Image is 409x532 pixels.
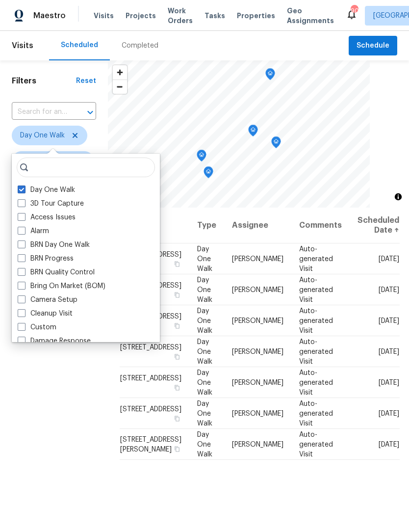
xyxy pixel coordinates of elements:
label: BRN Quality Control [18,267,95,277]
label: 3D Tour Capture [18,199,84,209]
span: Auto-generated Visit [299,307,333,334]
input: Search for an address... [12,105,69,120]
span: [DATE] [379,379,399,386]
span: [STREET_ADDRESS] [120,282,181,289]
span: [PERSON_NAME] [232,379,283,386]
span: [STREET_ADDRESS] [120,313,181,319]
span: Day One Walk [197,307,212,334]
span: Auto-generated Visit [299,338,333,365]
span: [STREET_ADDRESS] [120,374,181,381]
label: Damage Response [18,336,91,346]
span: Tasks [204,12,225,19]
label: Custom [18,322,56,332]
button: Copy Address [173,290,181,299]
span: [DATE] [379,255,399,262]
span: [STREET_ADDRESS] [120,405,181,412]
button: Zoom in [113,65,127,80]
label: Camera Setup [18,295,77,305]
button: Zoom out [113,80,127,94]
div: Map marker [271,136,281,152]
div: Reset [76,76,96,86]
button: Open [83,106,97,119]
label: Alarm [18,226,49,236]
label: Bring On Market (BOM) [18,281,105,291]
span: Day One Walk [197,245,212,272]
th: Comments [291,208,350,243]
span: Day One Walk [197,369,212,396]
span: Work Orders [168,6,193,26]
span: Visits [94,11,114,21]
button: Copy Address [173,383,181,392]
span: Projects [126,11,156,21]
span: [PERSON_NAME] [232,317,283,324]
div: 90 [351,6,358,16]
span: Maestro [33,11,66,21]
th: Scheduled Date ↑ [350,208,400,243]
span: Schedule [357,40,389,52]
button: Copy Address [173,259,181,268]
th: Type [189,208,224,243]
div: Map marker [265,68,275,83]
span: [DATE] [379,348,399,355]
span: Day One Walk [197,400,212,426]
th: Assignee [224,208,291,243]
span: [PERSON_NAME] [232,441,283,448]
button: Copy Address [173,414,181,423]
span: Day One Walk [197,276,212,303]
label: BRN Progress [18,254,74,264]
label: Access Issues [18,213,76,222]
button: Toggle attribution [392,191,404,203]
span: Toggle attribution [395,191,401,202]
span: [PERSON_NAME] [232,410,283,417]
span: Day One Walk [197,338,212,365]
label: Day One Walk [18,185,75,195]
span: Auto-generated Visit [299,276,333,303]
span: Day One Walk [20,131,65,140]
button: Copy Address [173,321,181,330]
span: Day One Walk [197,431,212,457]
span: [DATE] [379,441,399,448]
span: [DATE] [379,317,399,324]
span: Auto-generated Visit [299,369,333,396]
span: Auto-generated Visit [299,431,333,457]
span: [PERSON_NAME] [232,286,283,293]
div: Map marker [204,166,213,182]
span: [STREET_ADDRESS][PERSON_NAME] [120,436,181,452]
span: [STREET_ADDRESS] [120,344,181,350]
span: [DATE] [379,286,399,293]
div: Map marker [248,125,258,140]
span: Properties [237,11,275,21]
button: Copy Address [173,444,181,453]
span: Auto-generated Visit [299,400,333,426]
button: Copy Address [173,352,181,361]
div: Scheduled [61,40,98,50]
span: [PERSON_NAME] [232,348,283,355]
div: Completed [122,41,158,51]
span: [STREET_ADDRESS] [120,251,181,258]
span: [PERSON_NAME] [232,255,283,262]
span: Zoom out [113,80,127,94]
label: Cleanup Visit [18,309,73,319]
canvas: Map [108,60,370,208]
h1: Filters [12,76,76,86]
span: Auto-generated Visit [299,245,333,272]
span: Visits [12,35,33,56]
button: Schedule [349,36,397,56]
span: Geo Assignments [287,6,334,26]
span: [DATE] [379,410,399,417]
div: Map marker [197,150,206,165]
label: BRN Day One Walk [18,240,90,250]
